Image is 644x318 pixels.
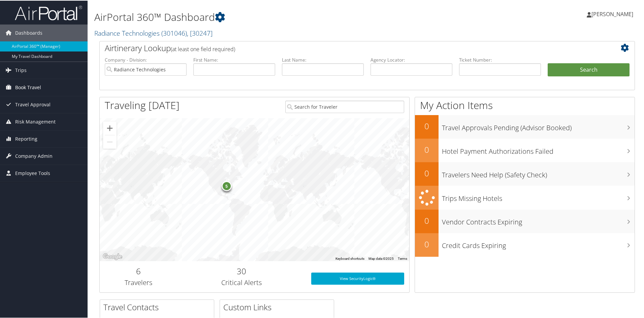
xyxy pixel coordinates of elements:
[415,185,635,209] a: Trips Missing Hotels
[101,252,124,260] a: Open this area in Google Maps (opens a new window)
[415,233,635,256] a: 0Credit Cards Expiring
[105,56,187,63] label: Company - Division:
[182,265,301,276] h2: 30
[94,9,458,24] h1: AirPortal 360™ Dashboard
[171,45,235,52] span: (at least one field required)
[105,42,585,53] h2: Airtinerary Lookup
[371,56,452,63] label: Agency Locator:
[103,301,214,312] h2: Travel Contacts
[221,180,231,190] div: 5
[15,61,27,78] span: Trips
[415,238,439,249] h2: 0
[15,78,41,95] span: Book Travel
[442,213,635,226] h3: Vendor Contracts Expiring
[105,265,172,276] h2: 6
[15,96,51,112] span: Travel Approval
[105,98,180,112] h1: Traveling [DATE]
[587,3,640,24] a: [PERSON_NAME]
[285,100,404,112] input: Search for Traveler
[415,214,439,226] h2: 0
[442,237,635,250] h3: Credit Cards Expiring
[103,135,117,148] button: Zoom out
[103,121,117,134] button: Zoom in
[282,56,364,63] label: Last Name:
[459,56,541,63] label: Ticket Number:
[105,277,172,287] h3: Travelers
[182,277,301,287] h3: Critical Alerts
[335,256,364,260] button: Keyboard shortcuts
[193,56,275,63] label: First Name:
[15,147,53,164] span: Company Admin
[187,28,213,37] span: , [ 30247 ]
[415,138,635,162] a: 0Hotel Payment Authorizations Failed
[15,130,37,147] span: Reporting
[548,63,630,76] button: Search
[398,256,407,260] a: Terms (opens in new tab)
[442,143,635,155] h3: Hotel Payment Authorizations Failed
[415,114,635,138] a: 0Travel Approvals Pending (Advisor Booked)
[94,28,213,37] a: Radiance Technologies
[101,252,124,260] img: Google
[415,162,635,185] a: 0Travelers Need Help (Safety Check)
[591,10,633,17] span: [PERSON_NAME]
[223,301,334,312] h2: Custom Links
[15,113,56,130] span: Risk Management
[311,272,404,284] a: View SecurityLogic®
[15,24,42,41] span: Dashboards
[415,98,635,112] h1: My Action Items
[415,209,635,233] a: 0Vendor Contracts Expiring
[442,166,635,179] h3: Travelers Need Help (Safety Check)
[161,28,187,37] span: ( 301046 )
[15,164,50,181] span: Employee Tools
[415,120,439,131] h2: 0
[368,256,394,260] span: Map data ©2025
[442,119,635,132] h3: Travel Approvals Pending (Advisor Booked)
[415,143,439,155] h2: 0
[15,4,82,20] img: airportal-logo.png
[415,167,439,178] h2: 0
[442,190,635,203] h3: Trips Missing Hotels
